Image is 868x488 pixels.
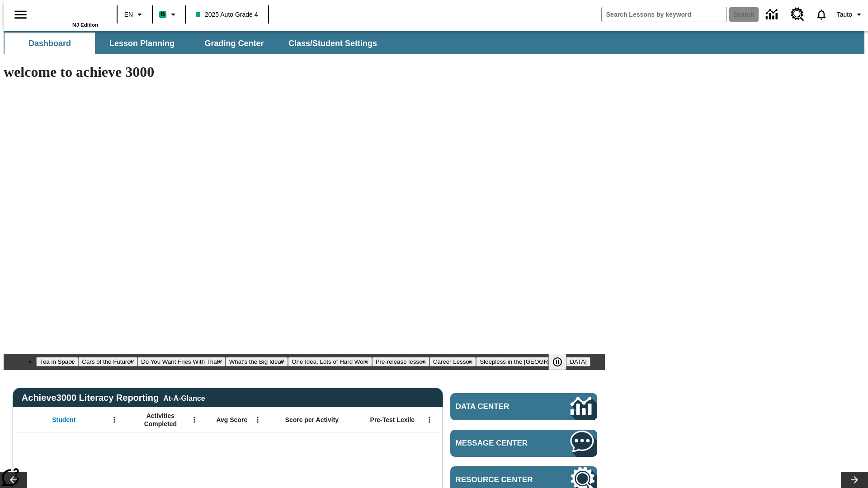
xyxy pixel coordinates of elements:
[120,6,149,23] button: Language: EN, Select a language
[97,33,187,54] button: Lesson Planning
[837,10,852,19] span: Tauto
[833,6,868,23] button: Profile/Settings
[370,416,415,424] span: Pre-Test Lexile
[810,3,833,26] a: Notifications
[163,393,205,403] div: At-A-Glance
[22,393,205,403] span: Achieve3000 Literacy Reporting
[108,413,121,427] button: Open Menu
[281,33,384,54] button: Class/Student Settings
[204,38,264,49] span: Grading Center
[548,354,576,370] div: Pause
[841,472,868,488] button: Lesson carousel, Next
[188,413,201,427] button: Open Menu
[7,1,34,28] button: Open side menu
[429,357,476,366] button: Slide 7 Career Lesson
[602,7,726,22] input: search field
[156,6,182,23] button: Boost Class color is mint green. Change class color
[456,475,543,484] span: Resource Center
[124,10,133,19] span: EN
[226,357,288,366] button: Slide 4 What's the Big Idea?
[137,357,226,366] button: Slide 3 Do You Want Fries With That?
[78,357,137,366] button: Slide 2 Cars of the Future?
[4,64,605,80] h1: welcome to achieve 3000
[785,2,810,27] a: Resource Center, Will open in new tab
[423,413,436,427] button: Open Menu
[4,31,864,54] div: SubNavbar
[52,416,75,424] span: Student
[4,33,385,54] div: SubNavbar
[216,416,247,424] span: Avg Score
[39,3,98,28] div: Home
[450,393,597,420] a: Data Center
[36,357,78,366] button: Slide 1 Tea in Space
[109,38,175,49] span: Lesson Planning
[5,33,95,54] button: Dashboard
[28,38,71,49] span: Dashboard
[288,38,377,49] span: Class/Student Settings
[160,9,165,20] span: B
[760,2,785,27] a: Data Center
[189,33,279,54] button: Grading Center
[39,4,98,22] a: Home
[131,412,190,428] span: Activities Completed
[456,439,543,448] span: Message Center
[285,416,339,424] span: Score per Activity
[196,10,258,19] span: 2025 Auto Grade 4
[456,402,540,411] span: Data Center
[450,430,597,457] a: Message Center
[548,354,566,370] button: Pause
[72,22,98,28] span: NJ Edition
[251,413,264,427] button: Open Menu
[476,357,590,366] button: Slide 8 Sleepless in the Animal Kingdom
[372,357,429,366] button: Slide 6 Pre-release lesson
[288,357,372,366] button: Slide 5 One Idea, Lots of Hard Work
